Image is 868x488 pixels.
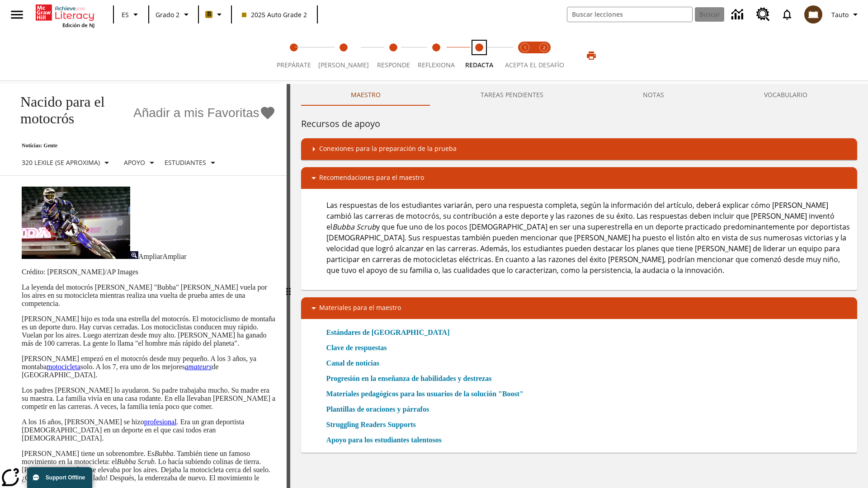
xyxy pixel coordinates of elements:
em: Bubba Scrub [117,458,155,465]
p: Crédito: [PERSON_NAME]/AP Images [22,268,276,276]
span: ES [122,10,129,19]
p: [PERSON_NAME] empezó en el motocrós desde muy pequeño. A los 3 años, ya montaba solo. A los 7, er... [22,355,276,379]
a: motocicleta [47,363,80,371]
div: Recomendaciones para el maestro [301,167,857,189]
p: 320 Lexile (Se aproxima) [22,158,100,167]
div: Portada [36,3,94,28]
button: Escoja un nuevo avatar [799,3,828,26]
button: Seleccione Lexile, 320 Lexile (Se aproxima) [18,155,116,171]
p: La leyenda del motocrós [PERSON_NAME] "Bubba" [PERSON_NAME] vuela por los aires en su motocicleta... [22,283,276,308]
a: Canal de noticias, Se abrirá en una nueva ventana o pestaña [326,358,379,369]
em: Bubba Scrub [332,222,376,232]
a: profesional [144,418,177,426]
p: Recomendaciones para el maestro [319,173,424,183]
span: Support Offline [46,474,85,481]
h1: Nacido para el motocrós [11,94,129,127]
span: Ampliar [138,253,162,260]
a: Centro de información [726,2,751,27]
span: ACEPTA EL DESAFÍO [505,61,564,69]
p: Noticias: Gente [11,142,276,149]
button: Redacta step 5 of 5 [455,31,504,80]
div: Pulsa la tecla de intro o la barra espaciadora y luego presiona las flechas de derecha e izquierd... [287,84,290,488]
a: Notificaciones [775,3,799,26]
p: Apoyo [124,158,145,167]
div: Materiales para el maestro [301,297,857,319]
input: Buscar campo [567,7,692,22]
p: Conexiones para la preparación de la prueba [319,144,457,155]
button: Perfil/Configuración [828,6,864,23]
a: Clave de respuestas, Se abrirá en una nueva ventana o pestaña [326,343,387,353]
button: Responde step 3 of 5 [369,31,418,80]
button: Acepta el desafío lee step 1 of 2 [512,31,538,80]
a: Progresión en la enseñanza de habilidades y destrezas, Se abrirá en una nueva ventana o pestaña [326,373,492,384]
button: Lee step 2 of 5 [311,31,376,80]
span: Tauto [831,10,849,19]
button: Imprimir [577,47,606,64]
img: Ampliar [130,251,138,259]
a: Plantillas de oraciones y párrafos, Se abrirá en una nueva ventana o pestaña [326,404,429,415]
a: Struggling Readers Supports [326,419,421,430]
text: 2 [543,45,545,51]
span: Ampliar [162,253,186,260]
span: Añadir a mis Favoritas [133,106,259,120]
p: Estudiantes [165,158,206,167]
button: Seleccionar estudiante [161,155,222,171]
span: Responde [377,61,410,69]
p: Los padres [PERSON_NAME] lo ayudaron. Su padre trabajaba mucho. Su madre era su maestra. La famil... [22,386,276,411]
a: Materiales pedagógicos para los usuarios de la solución "Boost", Se abrirá en una nueva ventana o... [326,389,524,399]
button: NOTAS [593,84,714,106]
img: avatar image [804,5,822,23]
button: TAREAS PENDIENTES [430,84,593,106]
span: Prepárate [277,61,311,69]
a: Apoyo para los estudiantes talentosos [326,435,447,446]
div: Instructional Panel Tabs [301,84,857,106]
button: Acepta el desafío contesta step 2 of 2 [531,31,557,80]
button: Boost El color de la clase es anaranjado claro. Cambiar el color de la clase. [202,6,228,23]
button: Support Offline [27,467,92,488]
button: Grado: Grado 2, Elige un grado [152,6,195,23]
img: El corredor de motocrós James Stewart vuela por los aires en su motocicleta de montaña. [22,187,130,259]
span: Grado 2 [156,10,179,19]
button: Reflexiona step 4 of 5 [410,31,462,80]
span: [PERSON_NAME] [318,61,369,69]
a: Centro de recursos, Se abrirá en una pestaña nueva. [751,2,775,27]
span: Reflexiona [418,61,455,69]
a: Estándares de [GEOGRAPHIC_DATA] [326,327,455,338]
button: Prepárate step 1 of 5 [269,31,318,80]
p: [PERSON_NAME] hijo es toda una estrella del motocrós. El motociclismo de montaña es un deporte du... [22,315,276,347]
p: A los 16 años, [PERSON_NAME] se hizo . Era un gran deportista [DEMOGRAPHIC_DATA] en un deporte en... [22,418,276,442]
em: Bubba [155,450,174,457]
button: Maestro [301,84,431,106]
button: Añadir a mis Favoritas - Nacido para el motocrós [133,105,276,121]
a: amateurs [185,363,212,371]
span: 2025 Auto Grade 2 [242,10,307,19]
span: Redacta [465,61,493,69]
button: Lenguaje: ES, Selecciona un idioma [117,6,146,23]
button: Tipo de apoyo, Apoyo [120,155,161,171]
button: Abrir el menú lateral [4,1,30,28]
p: Materiales para el maestro [319,303,401,314]
p: Las respuestas de los estudiantes variarán, pero una respuesta completa, según la información del... [326,200,850,276]
div: Conexiones para la preparación de la prueba [301,138,857,160]
h6: Recursos de apoyo [301,117,857,131]
text: 1 [524,45,526,51]
span: Edición de NJ [62,22,94,28]
button: VOCABULARIO [714,84,857,106]
div: activity [290,84,868,488]
span: B [207,9,211,20]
